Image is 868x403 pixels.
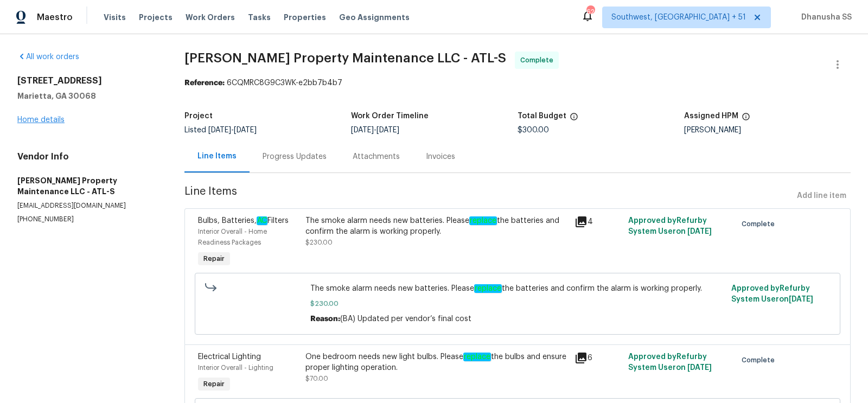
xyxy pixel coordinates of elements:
[184,186,793,206] span: Line Items
[199,253,229,264] span: Repair
[687,228,712,235] span: [DATE]
[575,215,622,228] div: 4
[208,126,231,134] span: [DATE]
[376,126,399,134] span: [DATE]
[789,296,813,303] span: [DATE]
[139,12,173,23] span: Projects
[184,79,225,87] b: Reference:
[575,351,622,364] div: 6
[17,201,158,210] p: [EMAIL_ADDRESS][DOMAIN_NAME]
[184,126,257,134] span: Listed
[351,126,374,134] span: [DATE]
[742,112,750,126] span: The hpm assigned to this work order.
[184,52,506,65] span: [PERSON_NAME] Property Maintenance LLC - ATL-S
[208,126,257,134] span: -
[17,116,65,124] a: Home details
[310,315,340,323] span: Reason:
[474,284,502,293] em: replace
[353,151,400,162] div: Attachments
[586,7,594,17] div: 620
[17,53,79,61] a: All work orders
[197,151,237,162] div: Line Items
[186,12,235,23] span: Work Orders
[248,14,271,21] span: Tasks
[198,216,289,225] span: Bulbs, Batteries, Filters
[742,219,779,229] span: Complete
[17,175,158,197] h5: [PERSON_NAME] Property Maintenance LLC - ATL-S
[184,78,851,88] div: 6CQMRC8G9C3WK-e2bb7b4b7
[687,364,712,372] span: [DATE]
[628,353,712,372] span: Approved by Refurby System User on
[611,12,746,23] span: Southwest, [GEOGRAPHIC_DATA] + 51
[17,151,158,162] h4: Vendor Info
[199,379,229,389] span: Repair
[463,353,491,361] em: replace
[684,112,738,120] h5: Assigned HPM
[284,12,326,23] span: Properties
[731,285,813,303] span: Approved by Refurby System User on
[198,353,261,361] span: Electrical Lighting
[305,351,568,373] div: One bedroom needs new light bulbs. Please the bulbs and ensure proper lighting operation.
[17,75,158,86] h2: [STREET_ADDRESS]
[518,112,566,120] h5: Total Budget
[742,355,779,366] span: Complete
[518,126,549,134] span: $300.00
[17,215,158,224] p: [PHONE_NUMBER]
[305,215,568,237] div: The smoke alarm needs new batteries. Please the batteries and confirm the alarm is working properly.
[184,112,213,120] h5: Project
[198,228,267,246] span: Interior Overall - Home Readiness Packages
[17,91,158,101] h5: Marietta, GA 30068
[263,151,327,162] div: Progress Updates
[684,126,851,134] div: [PERSON_NAME]
[310,298,725,309] span: $230.00
[351,126,399,134] span: -
[340,315,471,323] span: (BA) Updated per vendor’s final cost
[570,112,578,126] span: The total cost of line items that have been proposed by Opendoor. This sum includes line items th...
[628,217,712,235] span: Approved by Refurby System User on
[104,12,126,23] span: Visits
[305,239,333,246] span: $230.00
[310,283,725,294] span: The smoke alarm needs new batteries. Please the batteries and confirm the alarm is working properly.
[305,375,328,382] span: $70.00
[469,216,497,225] em: replace
[426,151,455,162] div: Invoices
[198,364,273,371] span: Interior Overall - Lighting
[257,216,267,225] em: AC
[234,126,257,134] span: [DATE]
[351,112,429,120] h5: Work Order Timeline
[37,12,73,23] span: Maestro
[520,55,558,66] span: Complete
[797,12,852,23] span: Dhanusha SS
[339,12,410,23] span: Geo Assignments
